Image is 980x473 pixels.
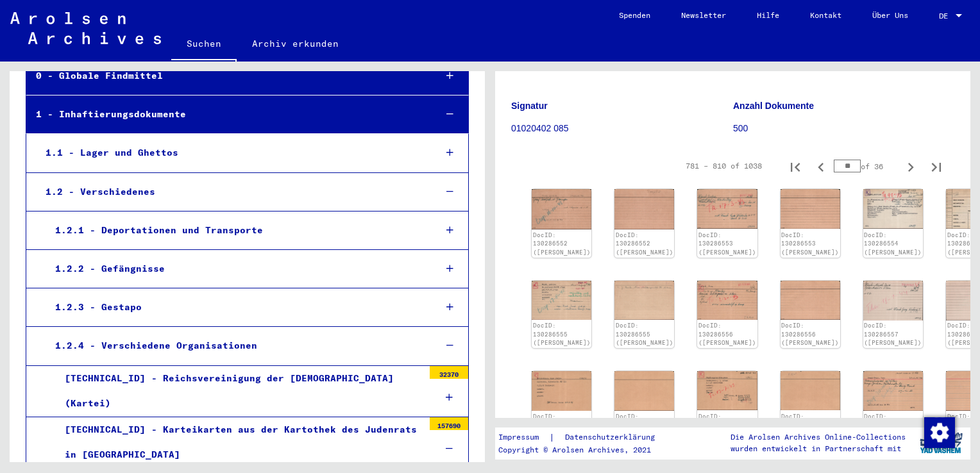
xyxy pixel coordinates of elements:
[498,431,549,444] a: Impressum
[686,160,762,172] div: 781 – 810 of 1038
[55,366,423,416] div: [TECHNICAL_ID] - Reichsvereinigung der [DEMOGRAPHIC_DATA] (Kartei)
[498,431,670,444] div: |
[731,443,906,454] p: wurden entwickelt in Partnerschaft mit
[781,189,840,228] img: 002.jpg
[430,417,468,430] div: 157690
[46,218,425,243] div: 1.2.1 - Deportationen und Transporte
[46,256,425,281] div: 1.2.2 - Gefängnisse
[808,153,834,179] button: Previous page
[864,322,922,346] a: DocID: 130286557 ([PERSON_NAME])
[533,231,591,256] a: DocID: 130286552 ([PERSON_NAME])
[781,231,839,256] a: DocID: 130286553 ([PERSON_NAME])
[733,101,814,111] b: Anzahl Dokumente
[26,63,425,88] div: 0 - Globale Findmittel
[782,153,808,179] button: First page
[533,413,591,437] a: DocID: 130286558 ([PERSON_NAME])
[498,444,670,456] p: Copyright © Arolsen Archives, 2021
[834,160,898,172] div: of 36
[616,231,673,256] a: DocID: 130286552 ([PERSON_NAME])
[614,281,674,320] img: 002.jpg
[733,122,954,135] p: 500
[924,417,955,448] img: Zustimmung ändern
[511,122,732,135] p: 01020402 085
[36,140,425,165] div: 1.1 - Lager und Ghettos
[616,413,673,437] a: DocID: 130286558 ([PERSON_NAME])
[864,231,922,256] a: DocID: 130286554 ([PERSON_NAME])
[36,179,425,204] div: 1.2 - Verschiedenes
[430,366,468,379] div: 32370
[614,371,674,410] img: 002.jpg
[511,101,548,111] b: Signatur
[171,28,237,62] a: Suchen
[781,281,840,320] img: 002.jpg
[616,322,673,346] a: DocID: 130286555 ([PERSON_NAME])
[863,189,923,229] img: 001.jpg
[698,413,756,437] a: DocID: 130286559 ([PERSON_NAME])
[781,322,839,346] a: DocID: 130286556 ([PERSON_NAME])
[698,231,756,256] a: DocID: 130286553 ([PERSON_NAME])
[939,12,953,21] span: DE
[614,189,674,229] img: 002.jpg
[863,371,923,411] img: 001.jpg
[924,153,949,179] button: Last page
[237,28,354,59] a: Archiv erkunden
[697,189,757,229] img: 001.jpg
[731,431,906,443] p: Die Arolsen Archives Online-Collections
[697,281,757,320] img: 001.jpg
[864,413,922,437] a: DocID: 130286560 ([PERSON_NAME])
[781,371,840,410] img: 002.jpg
[555,431,670,444] a: Datenschutzerklärung
[10,12,161,44] img: Arolsen_neg.svg
[863,281,923,320] img: 001.jpg
[697,371,757,410] img: 001.jpg
[781,413,839,437] a: DocID: 130286559 ([PERSON_NAME])
[46,333,425,358] div: 1.2.4 - Verschiedene Organisationen
[533,322,591,346] a: DocID: 130286555 ([PERSON_NAME])
[698,322,756,346] a: DocID: 130286556 ([PERSON_NAME])
[26,102,425,127] div: 1 - Inhaftierungsdokumente
[46,295,425,320] div: 1.2.3 - Gestapo
[532,281,591,320] img: 001.jpg
[532,371,591,410] img: 001.jpg
[917,427,965,459] img: yv_logo.png
[55,417,423,467] div: [TECHNICAL_ID] - Karteikarten aus der Kartothek des Judenrats in [GEOGRAPHIC_DATA]
[898,153,924,179] button: Next page
[532,189,591,229] img: 001.jpg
